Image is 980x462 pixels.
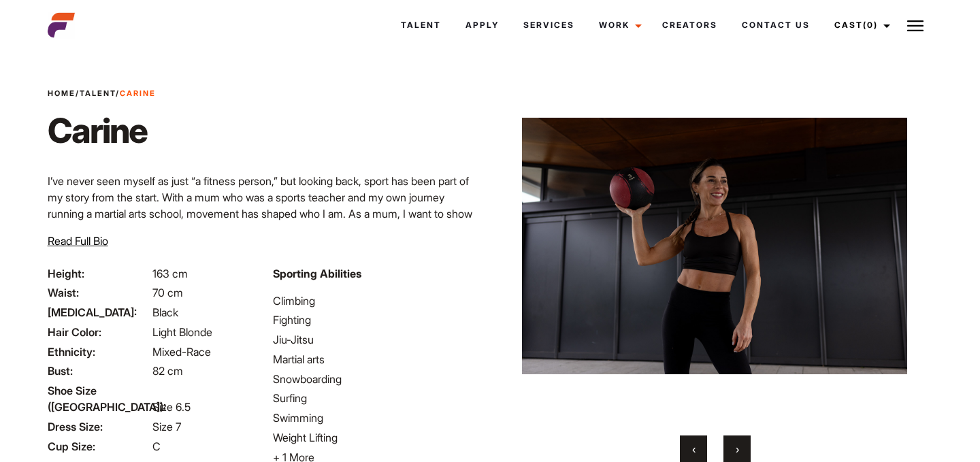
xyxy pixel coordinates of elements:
strong: Sporting Abilities [273,267,361,280]
a: Home [48,88,76,98]
img: cropped-aefm-brand-fav-22-square.png [48,12,75,39]
span: Size 7 [152,420,181,433]
p: I’ve never seen myself as just “a fitness person,” but looking back, sport has been part of my st... [48,173,482,271]
span: / / [48,88,156,99]
strong: Carine [120,88,156,98]
li: Climbing [273,293,482,309]
span: Height: [48,265,150,282]
span: Light Blonde [152,325,212,339]
a: Contact Us [730,7,822,44]
li: Surfing [273,390,482,406]
span: Previous [692,442,696,456]
img: Burger icon [907,18,924,34]
span: Mixed-Race [152,345,211,359]
span: 70 cm [152,286,183,299]
span: 163 cm [152,267,188,280]
span: C [152,440,161,453]
a: Talent [80,88,116,98]
a: Cast(0) [822,7,898,44]
a: Talent [389,7,453,44]
h1: Carine [48,110,156,151]
span: 82 cm [152,364,183,378]
li: Swimming [273,410,482,426]
span: Read Full Bio [48,234,108,248]
span: Next [736,442,739,456]
li: Martial arts [273,351,482,367]
span: Size 6.5 [152,400,191,414]
a: Apply [453,7,511,44]
a: Work [587,7,650,44]
span: Cup Size: [48,438,150,455]
span: Shoe Size ([GEOGRAPHIC_DATA]): [48,382,150,415]
a: Creators [650,7,730,44]
span: Black [152,306,178,319]
a: Services [511,7,587,44]
span: Bust: [48,363,150,379]
li: Jiu-Jitsu [273,331,482,348]
span: Waist: [48,284,150,301]
li: Fighting [273,312,482,328]
span: Dress Size: [48,418,150,435]
span: (0) [863,20,878,30]
button: Read Full Bio [48,233,108,249]
span: Ethnicity: [48,344,150,360]
li: Weight Lifting [273,429,482,446]
span: [MEDICAL_DATA]: [48,304,150,320]
li: Snowboarding [273,371,482,387]
span: Hair Color: [48,324,150,340]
